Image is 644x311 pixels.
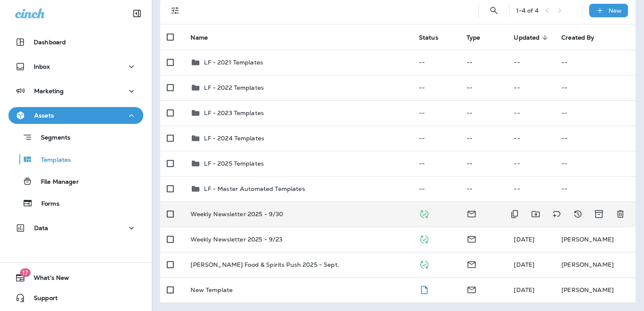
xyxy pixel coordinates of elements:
div: 1 - 4 of 4 [516,7,539,14]
p: LF - 2022 Templates [204,84,264,91]
td: -- [412,75,460,100]
span: Draft [419,285,429,293]
button: View Changelog [569,206,586,223]
span: Support [25,295,58,305]
td: -- [460,176,507,201]
td: -- [507,176,555,201]
td: -- [555,176,636,201]
span: What's New [25,274,69,284]
span: Type [467,34,491,41]
td: -- [507,126,555,151]
span: Status [419,34,438,41]
td: -- [460,126,507,151]
span: Created By [561,34,594,41]
span: Name [191,34,219,41]
td: -- [555,50,636,75]
button: Segments [8,128,143,146]
span: Published [419,235,429,242]
td: -- [412,151,460,176]
button: Marketing [8,83,143,99]
td: -- [555,75,636,100]
td: -- [460,100,507,126]
span: Type [467,34,480,41]
span: Updated [514,34,550,41]
p: Forms [33,200,59,208]
button: Filters [167,2,184,19]
span: Email [467,235,477,242]
p: Data [34,225,48,231]
td: -- [412,50,460,75]
td: -- [507,100,555,126]
span: Created By [561,34,605,41]
span: 17 [20,268,30,277]
button: Assets [8,107,143,124]
span: Pam Borrisove [514,286,534,294]
span: Caitlin Wilson [514,236,534,243]
p: LF - 2021 Templates [204,59,263,66]
td: [PERSON_NAME] [555,277,636,303]
td: [PERSON_NAME] [555,252,636,277]
span: Updated [514,34,539,41]
td: -- [460,50,507,75]
button: Dashboard [8,34,143,51]
p: LF - Master Automated Templates [204,185,305,192]
button: Templates [8,150,143,168]
button: Move to folder [527,206,544,223]
button: Support [8,290,143,306]
button: Forms [8,194,143,212]
span: Email [467,209,477,217]
span: Caitlin Wilson [514,261,534,268]
td: -- [412,176,460,201]
p: File Manager [32,178,79,186]
button: Inbox [8,58,143,75]
button: Archive [590,206,608,223]
td: -- [507,151,555,176]
button: File Manager [8,172,143,190]
td: -- [460,75,507,100]
td: -- [507,75,555,100]
p: Dashboard [34,39,66,46]
p: Marketing [34,88,64,94]
span: Email [467,260,477,268]
td: -- [412,100,460,126]
p: Weekly Newsletter 2025 - 9/23 [191,236,282,243]
button: Duplicate [506,206,523,223]
p: Templates [32,156,71,164]
p: LF - 2024 Templates [204,135,264,142]
td: -- [460,151,507,176]
span: Status [419,34,449,41]
td: [PERSON_NAME] [555,227,636,252]
p: Assets [34,112,54,119]
p: Segments [32,134,70,142]
td: -- [555,151,636,176]
p: LF - 2023 Templates [204,110,264,116]
span: Email [467,285,477,293]
button: Search Templates [486,2,502,19]
span: Published [419,209,429,217]
button: 17What's New [8,269,143,286]
p: New Template [191,287,233,293]
p: New [609,7,622,14]
td: -- [507,50,555,75]
button: Data [8,220,143,236]
p: Weekly Newsletter 2025 - 9/30 [191,211,283,217]
td: -- [412,126,460,151]
p: Inbox [34,63,50,70]
p: [PERSON_NAME] Food & Spirits Push 2025 - Sept. [191,261,339,268]
button: Delete [612,206,629,223]
td: -- [555,126,636,151]
button: Add tags [548,206,565,223]
span: Name [191,34,208,41]
p: LF - 2025 Templates [204,160,264,167]
td: -- [555,100,636,126]
button: Collapse Sidebar [125,5,149,22]
span: Published [419,260,429,268]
